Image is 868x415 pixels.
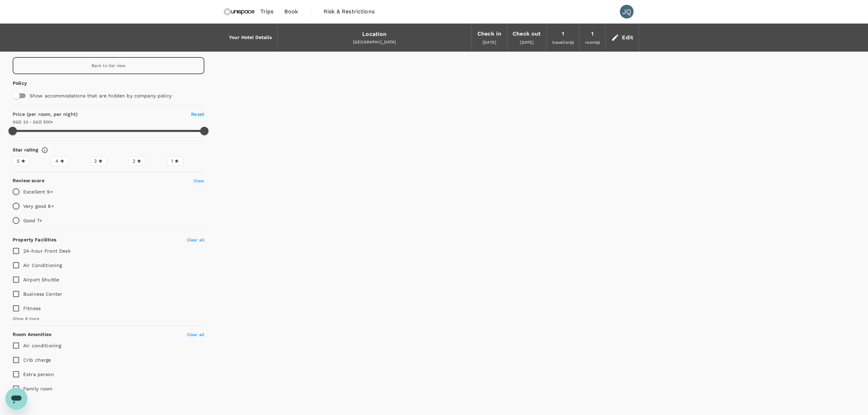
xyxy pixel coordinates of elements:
h6: Property Facilities [13,236,56,244]
img: Unispace [223,4,255,19]
span: Trips [260,8,274,16]
span: Back to list view [92,63,126,68]
span: 1 [171,158,173,165]
h6: Room Amenities [13,331,51,338]
span: Family room [23,386,53,391]
h6: Review score [13,177,44,185]
p: Show accommodations that are hidden by company policy [30,92,181,99]
div: Check out [513,29,541,39]
div: 1 [562,29,564,39]
span: Book [284,8,298,16]
p: Policy [13,80,26,86]
span: 5 [17,158,19,165]
div: [GEOGRAPHIC_DATA] [283,39,466,46]
span: 4 [55,158,58,165]
span: [DATE] [483,40,496,45]
iframe: Button to launch messaging window [5,388,27,410]
h6: Your Hotel Details [229,34,272,41]
div: Edit [622,33,633,42]
span: Reset [191,111,204,117]
span: 2 [133,158,135,165]
div: 1 [591,29,594,39]
span: Fitness [23,306,41,311]
h6: Price (per room, per night) [13,111,157,118]
span: Crib charge [23,357,51,363]
span: Air conditioning [23,343,61,348]
span: room(s) [585,40,600,45]
span: Risk & Restrictions [324,8,375,16]
span: SGD 23 - SGD 500+ [13,120,53,124]
span: 3 [94,158,97,165]
span: Business Center [23,291,62,297]
div: Location [362,29,386,39]
p: Good 7+ [23,217,42,224]
svg: Star ratings are awarded to properties to represent the quality of services, facilities, and amen... [41,147,48,153]
div: Check in [477,29,501,39]
span: Clear all [187,238,204,242]
span: 24-hour Front Desk [23,248,71,254]
span: traveller(s) [552,40,574,45]
span: Extra person [23,372,54,377]
p: Very good 8+ [23,203,54,210]
p: Excellent 9+ [23,188,53,195]
span: Airport Shuttle [23,277,59,282]
div: JQ [620,5,634,18]
span: Air Conditioning [23,263,62,268]
span: Clear [193,178,204,183]
span: Show 6 more [13,316,40,322]
a: Back to list view [13,57,204,74]
span: [DATE] [520,40,533,45]
span: Clear all [187,332,204,337]
h6: Star rating [13,146,39,154]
